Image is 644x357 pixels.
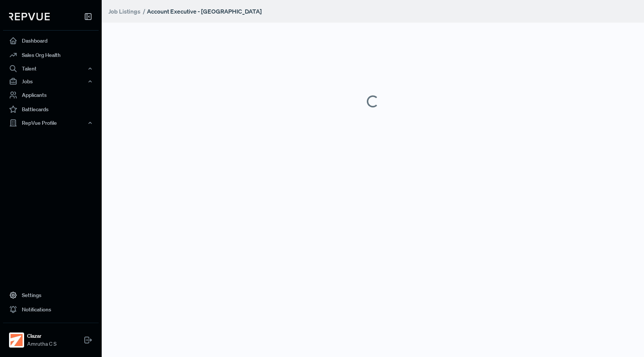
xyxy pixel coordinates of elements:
a: ClazarClazarAmrutha C S [3,323,99,351]
img: Clazar [11,334,23,346]
a: Sales Org Health [3,48,99,62]
a: Settings [3,288,99,302]
a: Notifications [3,302,99,317]
button: RepVue Profile [3,116,99,129]
a: Dashboard [3,34,99,48]
a: Battlecards [3,102,99,116]
span: / [143,8,145,15]
a: Job Listings [108,7,140,16]
img: RepVue [9,13,50,20]
strong: Account Executive - [GEOGRAPHIC_DATA] [147,8,262,15]
button: Jobs [3,75,99,88]
span: Amrutha C S [27,340,56,348]
button: Talent [3,62,99,75]
a: Applicants [3,88,99,102]
strong: Clazar [27,332,56,340]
